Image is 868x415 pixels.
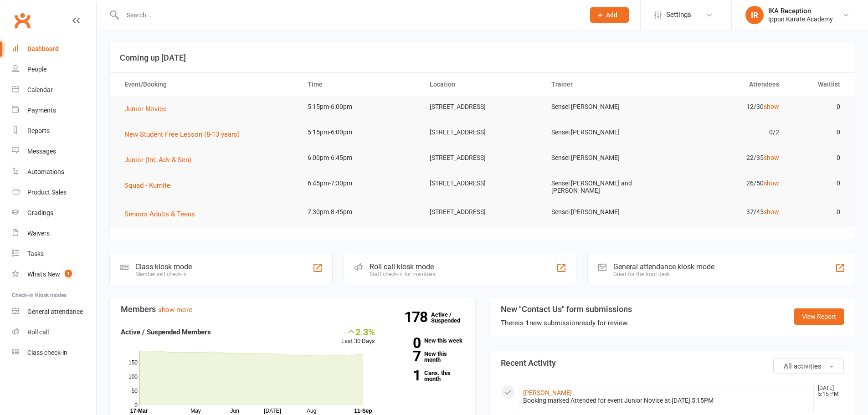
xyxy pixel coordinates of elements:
td: 0 [787,147,848,169]
div: Gradings [27,209,53,216]
th: Event/Booking [116,73,299,96]
div: Calendar [27,86,53,93]
td: [STREET_ADDRESS] [421,147,544,169]
td: [STREET_ADDRESS] [421,122,544,143]
a: Reports [12,121,96,141]
td: Sensei [PERSON_NAME] [543,96,665,118]
strong: 0 [389,336,421,350]
td: Sensei [PERSON_NAME] [543,147,665,169]
a: Messages [12,141,96,162]
span: Add [606,11,617,19]
span: Settings [666,5,691,25]
strong: Active / Suspended Members [121,328,211,336]
td: Sensei [PERSON_NAME] and [PERSON_NAME] [543,173,665,201]
td: 22/35 [665,147,787,169]
div: Class check-in [27,349,67,356]
a: show more [158,306,192,314]
a: 1Canx. this month [389,370,464,382]
a: General attendance kiosk mode [12,302,96,322]
div: Staff check-in for members [370,271,436,277]
a: show [764,208,779,215]
h3: Members [121,305,464,314]
a: Clubworx [11,9,34,32]
div: Ippon Karate Academy [768,15,833,23]
span: All activities [784,362,822,370]
a: Dashboard [12,39,96,59]
a: show [764,179,779,187]
time: [DATE] 5:15 PM [813,385,843,397]
h3: New "Contact Us" form submissions [501,305,632,314]
a: Calendar [12,80,96,100]
td: 0 [787,96,848,118]
td: 0/2 [665,122,787,143]
a: 0New this week [389,338,464,343]
a: Roll call [12,322,96,343]
div: There is new submission ready for review. [501,318,632,328]
div: Roll call kiosk mode [370,262,436,271]
span: Seniors Adults & Teens [124,210,195,218]
span: New Student Free Lesson (8-13 years) [124,130,240,138]
a: People [12,59,96,80]
a: What's New1 [12,264,96,285]
div: General attendance kiosk mode [613,262,714,271]
div: Last 30 Days [341,327,375,346]
div: Tasks [27,250,44,257]
a: 7New this month [389,351,464,363]
span: 1 [65,270,72,277]
div: People [27,66,46,73]
th: Location [421,73,544,96]
div: Automations [27,168,64,175]
h3: Coming up [DATE] [120,53,845,62]
td: 0 [787,122,848,143]
td: 26/50 [665,173,787,194]
td: Sensei [PERSON_NAME] [543,201,665,223]
div: Dashboard [27,45,59,52]
div: Product Sales [27,189,67,196]
td: 6:45pm-7:30pm [299,173,421,194]
a: Tasks [12,244,96,264]
button: All activities [773,359,844,374]
div: Roll call [27,328,49,336]
div: What's New [27,271,60,278]
a: show [764,103,779,110]
div: IR [745,6,764,24]
a: 178Active / Suspended [431,305,471,330]
a: show [764,154,779,161]
button: Junior (Int, Adv & Sen) [124,154,198,165]
div: Reports [27,127,50,134]
td: 5:15pm-6:00pm [299,122,421,143]
div: Waivers [27,230,50,237]
td: 7:30pm-8:45pm [299,201,421,223]
td: 5:15pm-6:00pm [299,96,421,118]
a: Class kiosk mode [12,343,96,363]
a: Waivers [12,223,96,244]
div: Messages [27,148,56,155]
div: General attendance [27,308,83,315]
button: Add [590,7,629,23]
a: View Report [794,308,844,325]
input: Search... [120,9,578,21]
a: Product Sales [12,182,96,203]
td: 6:00pm-6:45pm [299,147,421,169]
button: New Student Free Lesson (8-13 years) [124,129,246,140]
div: Class kiosk mode [135,262,192,271]
strong: 1 [389,369,421,382]
div: IKA Reception [768,7,833,15]
td: Sensei [PERSON_NAME] [543,122,665,143]
a: [PERSON_NAME] [523,389,572,396]
h3: Recent Activity [501,359,844,368]
td: 0 [787,173,848,194]
th: Trainer [543,73,665,96]
td: 37/45 [665,201,787,223]
button: Junior Novice [124,103,173,114]
span: Squad - Kumite [124,181,170,190]
div: Great for the front desk [613,271,714,277]
strong: 1 [525,319,529,327]
a: Payments [12,100,96,121]
div: Payments [27,107,56,114]
button: Squad - Kumite [124,180,177,191]
td: 12/30 [665,96,787,118]
button: Seniors Adults & Teens [124,209,201,220]
td: [STREET_ADDRESS] [421,201,544,223]
a: Automations [12,162,96,182]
